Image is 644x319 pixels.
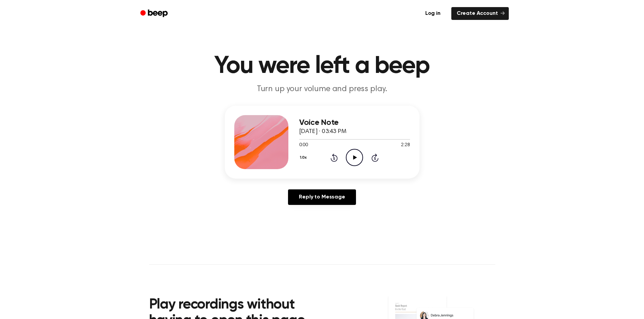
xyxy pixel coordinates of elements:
a: Create Account [451,7,509,20]
h3: Voice Note [299,118,410,127]
p: Turn up your volume and press play. [192,84,452,95]
button: 1.0x [299,152,309,163]
h1: You were left a beep [149,54,495,78]
a: Log in [419,6,447,21]
span: 0:00 [299,142,308,149]
a: Reply to Message [288,189,356,205]
span: [DATE] · 03:43 PM [299,129,347,135]
a: Beep [136,7,174,20]
span: 2:28 [401,142,410,149]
